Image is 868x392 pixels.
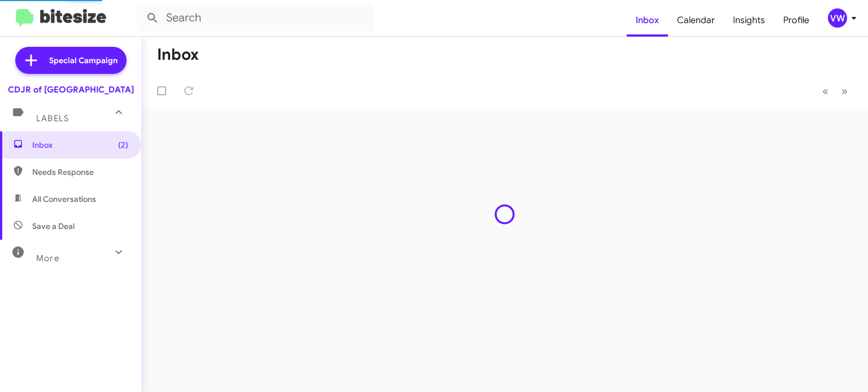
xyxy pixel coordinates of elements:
span: All Conversations [32,193,96,205]
span: Special Campaign [49,55,118,66]
span: More [36,253,59,263]
span: Labels [36,113,69,124]
span: Save a Deal [32,221,75,232]
div: vw [828,8,847,28]
a: Profile [774,4,818,37]
span: (2) [118,139,128,151]
h1: Inbox [157,46,199,64]
button: Previous [815,80,835,103]
input: Search [137,5,374,32]
a: Calendar [668,4,724,37]
span: « [822,84,828,98]
button: vw [818,8,856,28]
button: Next [835,80,854,103]
a: Inbox [627,4,668,37]
div: CDJR of [GEOGRAPHIC_DATA] [8,84,134,95]
nav: Page navigation example [816,80,854,103]
a: Insights [724,4,774,37]
span: Needs Response [32,166,128,178]
span: Inbox [32,139,128,151]
span: » [841,84,848,98]
a: Special Campaign [15,47,127,74]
